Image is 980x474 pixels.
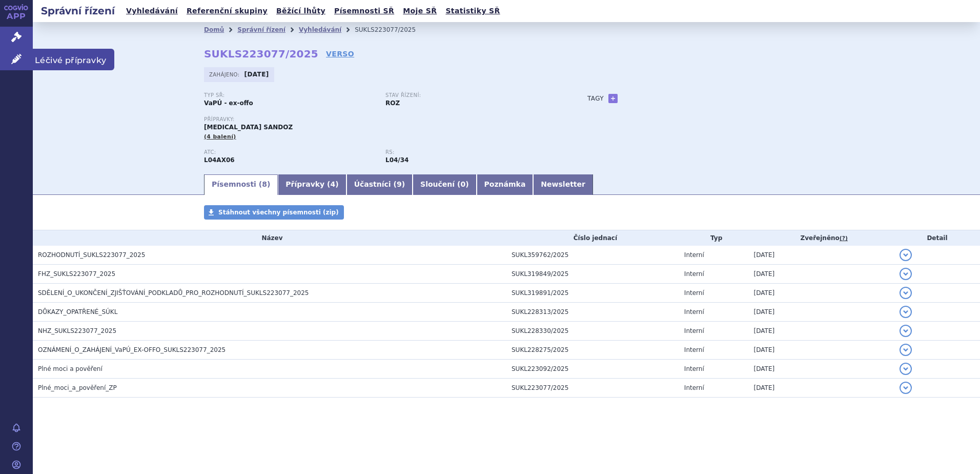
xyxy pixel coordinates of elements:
span: Stáhnout všechny písemnosti (zip) [218,209,339,216]
td: SUKL319849/2025 [506,265,679,284]
span: Interní [684,289,704,297]
span: [MEDICAL_DATA] SANDOZ [204,124,293,131]
a: Vyhledávání [123,4,181,18]
button: detail [900,287,912,299]
span: 4 [331,180,336,188]
button: detail [900,382,912,394]
span: OZNÁMENÍ_O_ZAHÁJENÍ_VaPÚ_EX-OFFO_SUKLS223077_2025 [38,346,226,353]
span: (4 balení) [204,133,236,140]
td: SUKL223092/2025 [506,360,679,379]
span: Léčivé přípravky [33,49,114,70]
span: Interní [684,384,704,391]
button: detail [900,268,912,280]
span: NHZ_SUKLS223077_2025 [38,327,116,334]
a: Přípravky (4) [278,174,346,195]
td: SUKL228275/2025 [506,341,679,360]
button: detail [900,363,912,375]
a: Vyhledávání [299,26,341,33]
p: Přípravky: [204,116,567,123]
td: SUKL359762/2025 [506,246,679,265]
button: detail [900,249,912,261]
a: Moje SŘ [400,4,440,18]
strong: VaPÚ - ex-offo [204,100,253,107]
button: detail [900,325,912,337]
td: [DATE] [749,360,894,379]
a: Poznámka [477,174,534,195]
a: Běžící lhůty [273,4,329,18]
strong: pomalidomid [385,156,409,164]
th: Číslo jednací [506,230,679,246]
th: Typ [679,230,749,246]
td: [DATE] [749,284,894,303]
span: DŮKAZY_OPATŘENÉ_SÚKL [38,308,117,315]
td: SUKL223077/2025 [506,379,679,398]
span: Plné_moci_a_pověření_ZP [38,384,117,391]
a: Správní řízení [237,26,285,33]
a: Statistiky SŘ [442,4,503,18]
span: ROZHODNUTÍ_SUKLS223077_2025 [38,251,145,259]
a: Písemnosti SŘ [331,4,397,18]
td: [DATE] [749,379,894,398]
p: Stav řízení: [385,92,557,98]
td: [DATE] [749,341,894,360]
a: Sloučení (0) [413,174,476,195]
th: Detail [894,230,980,246]
td: [DATE] [749,246,894,265]
a: Domů [204,26,224,33]
p: RS: [385,149,557,155]
strong: POMALIDOMID [204,156,235,164]
span: SDĚLENÍ_O_UKONČENÍ_ZJIŠŤOVÁNÍ_PODKLADŮ_PRO_ROZHODNUTÍ_SUKLS223077_2025 [38,289,309,297]
span: Interní [684,346,704,353]
span: Interní [684,251,704,259]
strong: ROZ [385,100,400,107]
li: SUKLS223077/2025 [355,22,429,37]
span: Zahájeno: [209,70,241,78]
span: 8 [262,180,267,188]
td: SUKL228330/2025 [506,322,679,341]
a: Stáhnout všechny písemnosti (zip) [204,205,344,220]
td: [DATE] [749,322,894,341]
a: Účastníci (9) [346,174,413,195]
span: FHZ_SUKLS223077_2025 [38,270,115,278]
strong: [DATE] [244,71,269,78]
strong: SUKLS223077/2025 [204,48,318,60]
th: Zveřejněno [749,230,894,246]
a: Referenční skupiny [183,4,271,18]
h3: Tagy [587,92,604,105]
a: Písemnosti (8) [204,174,278,195]
abbr: (?) [840,235,848,242]
a: + [608,94,618,103]
span: Interní [684,308,704,315]
a: Newsletter [533,174,593,195]
td: SUKL228313/2025 [506,303,679,322]
span: Interní [684,327,704,334]
td: SUKL319891/2025 [506,284,679,303]
span: 0 [460,180,465,188]
td: [DATE] [749,265,894,284]
p: ATC: [204,149,375,155]
span: Interní [684,270,704,278]
button: detail [900,344,912,356]
p: Typ SŘ: [204,92,375,98]
h2: Správní řízení [33,4,123,18]
span: Interní [684,365,704,372]
td: [DATE] [749,303,894,322]
span: Plné moci a pověření [38,365,103,372]
span: 9 [397,180,402,188]
th: Název [33,230,506,246]
button: detail [900,306,912,318]
a: VERSO [326,49,354,59]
